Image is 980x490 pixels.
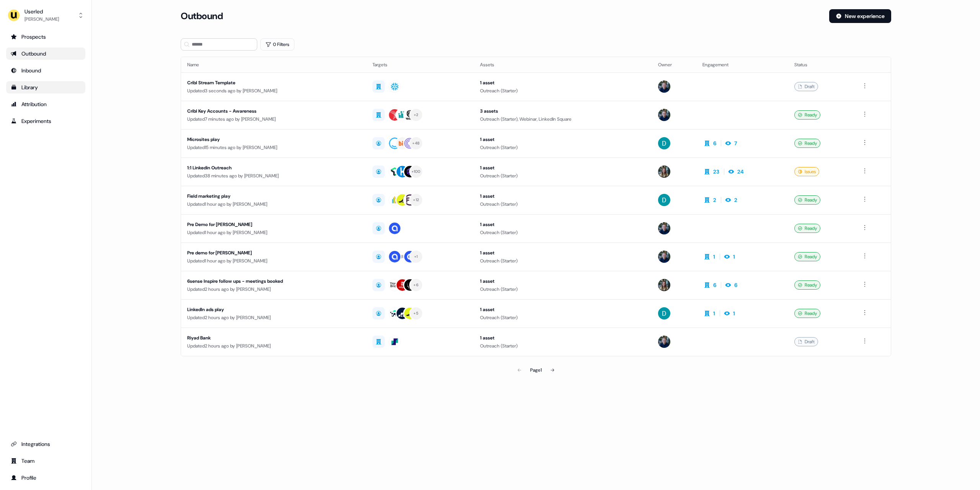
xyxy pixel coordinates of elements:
[187,136,360,143] div: Microsites play
[187,334,360,342] div: Riyad Bank
[474,57,652,72] th: Assets
[794,139,820,148] div: Ready
[794,309,820,318] div: Ready
[181,10,223,22] h3: Outbound
[658,279,670,291] img: Charlotte
[734,196,737,204] div: 2
[187,229,360,236] div: Updated 1 hour ago by [PERSON_NAME]
[734,281,737,289] div: 6
[480,87,646,95] div: Outreach (Starter)
[399,253,405,261] div: HU
[187,144,360,151] div: Updated 15 minutes ago by [PERSON_NAME]
[480,314,646,321] div: Outreach (Starter)
[187,342,360,350] div: Updated 2 hours ago by [PERSON_NAME]
[794,252,820,261] div: Ready
[11,440,81,448] div: Integrations
[260,38,294,51] button: 0 Filters
[788,57,854,72] th: Status
[713,253,715,261] div: 1
[480,277,646,285] div: 1 asset
[658,336,670,348] img: James
[187,221,360,228] div: Pre Demo for [PERSON_NAME]
[11,117,81,125] div: Experiments
[6,6,85,25] button: Userled[PERSON_NAME]
[829,9,891,23] button: New experience
[413,282,418,288] div: + 6
[6,438,85,450] a: Go to integrations
[187,164,360,172] div: 1:1 Linkedin Outreach
[413,197,419,203] div: + 12
[658,307,670,320] img: David
[187,192,360,200] div: Field marketing play
[480,334,646,342] div: 1 asset
[658,80,670,93] img: James
[658,137,670,149] img: David
[480,221,646,228] div: 1 asset
[733,310,735,317] div: 1
[658,251,670,263] img: James
[6,455,85,467] a: Go to team
[6,115,85,127] a: Go to experiments
[6,64,85,77] a: Go to Inbound
[696,57,788,72] th: Engagement
[24,8,59,15] div: Userled
[11,457,81,465] div: Team
[794,167,819,176] div: Issues
[366,57,474,72] th: Targets
[412,168,421,175] div: + 100
[6,472,85,484] a: Go to profile
[6,48,85,60] a: Go to outbound experience
[11,474,81,482] div: Profile
[187,107,360,115] div: Cribl Key Accounts - Awareness
[480,285,646,293] div: Outreach (Starter)
[414,111,418,118] div: + 2
[11,33,81,41] div: Prospects
[413,310,418,317] div: + 5
[713,196,716,204] div: 2
[480,200,646,208] div: Outreach (Starter)
[187,257,360,265] div: Updated 1 hour ago by [PERSON_NAME]
[24,15,59,23] div: [PERSON_NAME]
[734,139,737,147] div: 7
[480,306,646,313] div: 1 asset
[652,57,697,72] th: Owner
[480,257,646,265] div: Outreach (Starter)
[794,195,820,205] div: Ready
[187,249,360,257] div: Pre demo for [PERSON_NAME]
[794,337,818,346] div: Draft
[6,31,85,43] a: Go to prospects
[11,100,81,108] div: Attribution
[794,110,820,120] div: Ready
[658,194,670,206] img: David
[480,144,646,151] div: Outreach (Starter)
[480,229,646,236] div: Outreach (Starter)
[530,366,542,374] div: Page 1
[11,67,81,74] div: Inbound
[480,136,646,143] div: 1 asset
[794,82,818,91] div: Draft
[733,253,735,261] div: 1
[187,306,360,313] div: LinkedIn ads play
[480,249,646,257] div: 1 asset
[187,277,360,285] div: 6sense Inspire follow ups - meetings booked
[658,109,670,121] img: James
[187,115,360,123] div: Updated 7 minutes ago by [PERSON_NAME]
[794,280,820,290] div: Ready
[6,98,85,110] a: Go to attribution
[187,200,360,208] div: Updated 1 hour ago by [PERSON_NAME]
[480,164,646,172] div: 1 asset
[6,81,85,93] a: Go to templates
[480,107,646,115] div: 3 assets
[480,79,646,87] div: 1 asset
[11,84,81,91] div: Library
[658,166,670,178] img: Charlotte
[713,168,719,175] div: 23
[480,172,646,180] div: Outreach (Starter)
[658,222,670,234] img: James
[414,253,418,260] div: + 1
[11,50,81,57] div: Outbound
[480,115,646,123] div: Outreach (Starter), Webinar, LinkedIn Square
[480,342,646,350] div: Outreach (Starter)
[713,139,716,147] div: 6
[713,281,716,289] div: 6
